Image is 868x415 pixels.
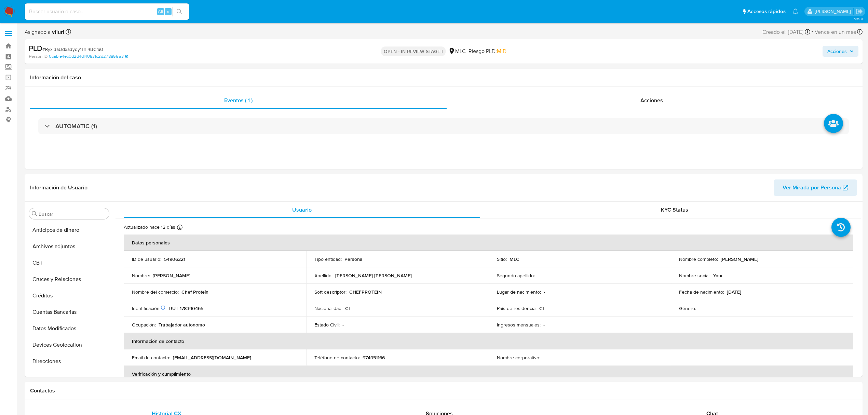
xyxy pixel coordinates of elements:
[661,206,688,214] span: KYC Status
[679,256,718,262] p: Nombre completo :
[497,47,506,55] span: MID
[363,354,385,361] p: 974951166
[292,206,312,214] span: Usuario
[124,224,175,230] p: Actualizado hace 12 días
[26,353,112,370] button: Direcciones
[167,8,169,15] span: s
[181,289,208,295] p: Chef Protein
[39,211,106,217] input: Buscar
[314,354,360,361] p: Teléfono de contacto :
[538,272,539,279] p: -
[164,256,185,262] p: 54906221
[26,337,112,353] button: Devices Geolocation
[51,28,64,36] b: vfiuri
[543,322,545,328] p: -
[30,74,857,81] h1: Información del caso
[774,179,857,196] button: Ver Mirada por Persona
[679,289,724,295] p: Fecha de nacimiento :
[29,53,48,59] b: Person ID
[26,370,112,386] button: Dispositivos Point
[314,322,340,328] p: Estado Civil :
[679,305,696,311] p: Género :
[132,305,166,311] p: Identificación :
[26,222,112,238] button: Anticipos de dinero
[314,272,333,279] p: Apellido :
[815,8,853,15] p: valentina.fiuri@mercadolibre.com
[132,289,179,295] p: Nombre del comercio :
[721,256,758,262] p: [PERSON_NAME]
[55,122,97,130] h3: AUTOMATIC (1)
[544,289,545,295] p: -
[344,256,363,262] p: Persona
[827,46,847,57] span: Acciones
[497,256,507,262] p: Sitio :
[762,27,810,37] div: Creado el: [DATE]
[497,289,541,295] p: Lugar de nacimiento :
[26,255,112,271] button: CBT
[49,53,128,59] a: 0cabfe4ec0d2d4df40831c2d27885553
[314,305,342,311] p: Nacionalidad :
[783,179,841,196] span: Ver Mirada por Persona
[32,211,37,216] button: Buscar
[132,354,170,361] p: Email de contacto :
[29,43,42,54] b: PLD
[26,238,112,255] button: Archivos adjuntos
[792,9,798,14] a: Notificaciones
[345,305,351,311] p: CL
[469,48,506,55] span: Riesgo PLD:
[381,46,446,56] p: OPEN - IN REVIEW STAGE I
[510,256,519,262] p: MLC
[159,322,205,328] p: Trabajador autonomo
[747,8,786,15] span: Accesos rápidos
[25,7,189,16] input: Buscar usuario o caso...
[349,289,382,295] p: CHEFPROTEIN
[335,272,412,279] p: [PERSON_NAME] [PERSON_NAME]
[823,46,858,57] button: Acciones
[727,289,741,295] p: [DATE]
[25,28,64,36] span: Asignado a
[815,28,856,36] span: Vence en un mes
[124,333,853,349] th: Información de contacto
[30,387,857,394] h1: Contactos
[172,7,186,16] button: search-icon
[173,354,251,361] p: [EMAIL_ADDRESS][DOMAIN_NAME]
[132,322,156,328] p: Ocupación :
[26,304,112,320] button: Cuentas Bancarias
[314,289,347,295] p: Soft descriptor :
[124,366,853,382] th: Verificación y cumplimiento
[26,271,112,287] button: Cruces y Relaciones
[26,320,112,337] button: Datos Modificados
[497,272,535,279] p: Segundo apellido :
[224,96,253,104] span: Eventos ( 1 )
[812,27,813,37] span: -
[124,235,853,251] th: Datos personales
[448,48,466,55] div: MLC
[30,184,87,191] h1: Información de Usuario
[132,256,161,262] p: ID de usuario :
[539,305,545,311] p: CL
[342,322,344,328] p: -
[314,256,342,262] p: Tipo entidad :
[640,96,663,104] span: Acciones
[158,8,163,15] span: Alt
[497,322,541,328] p: Ingresos mensuales :
[699,305,700,311] p: -
[169,305,203,311] p: RUT 178390465
[497,354,540,361] p: Nombre corporativo :
[713,272,723,279] p: Your
[38,118,849,134] div: AUTOMATIC (1)
[26,287,112,304] button: Créditos
[153,272,190,279] p: [PERSON_NAME]
[132,272,150,279] p: Nombre :
[497,305,537,311] p: País de residencia :
[679,272,710,279] p: Nombre social :
[42,46,103,53] span: # Ryxl3aUdxa3ydy1TnI4BCra0
[856,8,863,15] a: Salir
[543,354,544,361] p: -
